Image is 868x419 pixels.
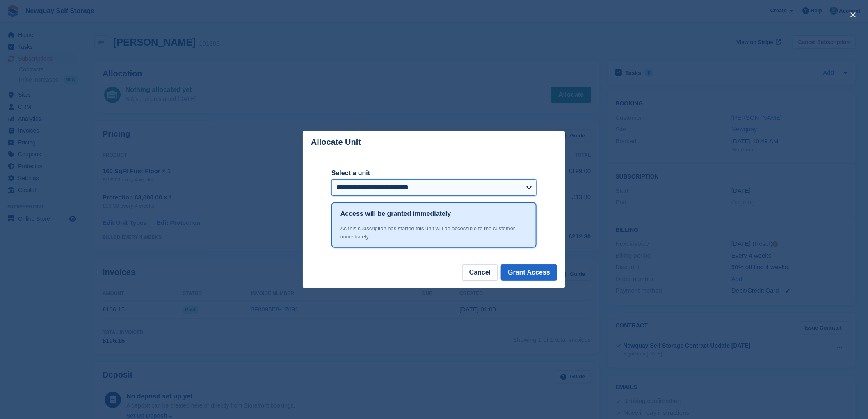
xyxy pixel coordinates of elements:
[331,168,537,178] label: Select a unit
[501,264,557,281] button: Grant Access
[340,209,451,219] h1: Access will be granted immediately
[462,264,498,281] button: Cancel
[340,224,528,240] div: As this subscription has started this unit will be accessible to the customer immediately.
[847,8,860,21] button: close
[311,137,361,147] p: Allocate Unit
